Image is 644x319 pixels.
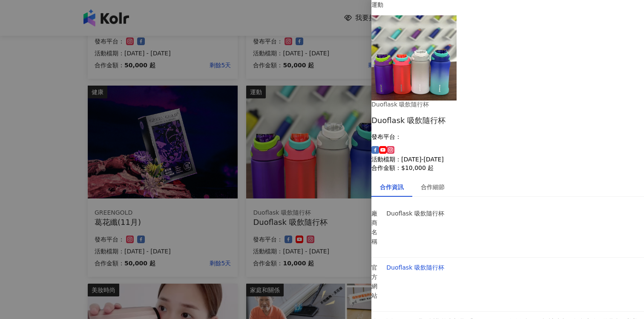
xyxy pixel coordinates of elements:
[386,264,444,271] a: Duoflask 吸飲隨行杯
[371,209,382,246] p: 廠商名稱
[380,182,404,192] div: 合作資訊
[421,182,445,192] div: 合作細節
[371,15,457,101] img: Duoflask 吸飲隨行杯
[371,133,444,140] p: 發布平台：
[386,209,457,218] p: Duoflask 吸飲隨行杯
[371,101,644,109] div: Duoflask 吸飲隨行杯
[371,115,644,126] div: Duoflask 吸飲隨行杯
[371,164,444,171] p: 合作金額： $10,000 起
[371,263,382,300] p: 官方網站
[371,156,444,163] p: 活動檔期：[DATE]-[DATE]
